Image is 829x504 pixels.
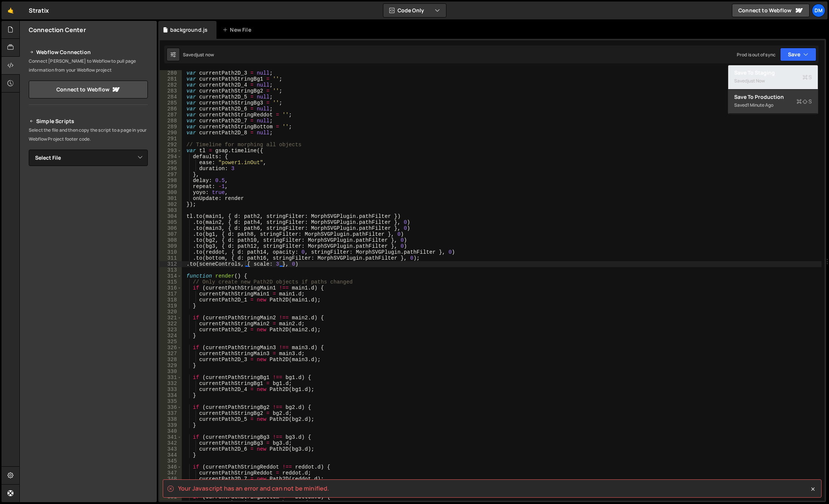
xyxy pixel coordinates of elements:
div: 342 [160,440,182,446]
div: 349 [160,482,182,488]
iframe: YouTube video player [29,250,149,317]
div: background.js [170,26,208,34]
div: 319 [160,303,182,309]
h2: Webflow Connection [29,48,148,57]
h2: Simple Scripts [29,117,148,126]
div: 286 [160,106,182,112]
div: 281 [160,76,182,82]
div: 293 [160,148,182,154]
div: Save to Staging [734,69,812,76]
div: 341 [160,434,182,440]
div: 306 [160,225,182,231]
div: 348 [160,476,182,482]
div: 305 [160,219,182,225]
h2: Connection Center [29,26,86,34]
div: 283 [160,88,182,94]
div: 324 [160,333,182,339]
div: 300 [160,190,182,195]
div: 330 [160,369,182,375]
div: 311 [160,255,182,261]
div: 315 [160,279,182,285]
div: 295 [160,160,182,166]
div: Saved [734,101,812,110]
div: 289 [160,124,182,130]
span: S [802,73,812,81]
div: 318 [160,297,182,303]
div: Saved [734,76,812,85]
div: 287 [160,112,182,118]
div: 326 [160,345,182,351]
a: Connect to Webflow [29,81,148,98]
div: Stratix [29,6,49,15]
div: 296 [160,166,182,172]
div: 347 [160,470,182,476]
div: 1 minute ago [747,102,773,108]
div: New File [222,26,254,34]
div: 350 [160,488,182,494]
div: 309 [160,243,182,249]
div: 338 [160,416,182,422]
div: 337 [160,410,182,416]
div: 320 [160,309,182,315]
div: 307 [160,231,182,237]
div: 340 [160,428,182,434]
iframe: YouTube video player [29,178,149,245]
div: 314 [160,273,182,279]
div: 332 [160,381,182,386]
div: 290 [160,130,182,136]
div: 298 [160,178,182,184]
div: 321 [160,315,182,321]
div: 285 [160,100,182,106]
div: 335 [160,398,182,404]
a: Dm [812,4,825,17]
div: 343 [160,446,182,452]
div: just now [747,78,765,84]
div: 339 [160,422,182,428]
button: Save to StagingS Savedjust now [728,65,818,90]
div: 303 [160,207,182,213]
p: Connect [PERSON_NAME] to Webflow to pull page information from your Webflow project [29,57,148,75]
div: Saved [183,51,214,58]
div: 282 [160,82,182,88]
div: 333 [160,386,182,392]
div: Code Only [728,65,818,114]
spa: Your Javascript has an error and can not be minified. [178,484,329,492]
div: 302 [160,201,182,207]
div: 291 [160,136,182,142]
div: 346 [160,464,182,470]
div: 327 [160,351,182,357]
div: 322 [160,321,182,327]
a: 🤙 [1,1,20,19]
button: Code Only [383,4,446,17]
div: 284 [160,94,182,100]
button: Save to ProductionS Saved1 minute ago [728,90,818,114]
div: Save to Production [734,93,812,101]
div: 308 [160,237,182,243]
div: 344 [160,452,182,458]
div: 317 [160,291,182,297]
div: 297 [160,172,182,178]
div: 301 [160,195,182,201]
div: 292 [160,142,182,148]
div: 304 [160,213,182,219]
div: 331 [160,375,182,381]
div: 280 [160,70,182,76]
div: 328 [160,357,182,363]
span: S [797,98,812,105]
button: Save [780,48,816,61]
a: Connect to Webflow [732,4,810,17]
div: 325 [160,339,182,345]
p: Select the file and then copy the script to a page in your Webflow Project footer code. [29,126,148,144]
div: 334 [160,392,182,398]
div: 336 [160,404,182,410]
div: Prod is out of sync [737,51,776,58]
div: 288 [160,118,182,124]
div: just now [196,51,214,58]
div: 312 [160,261,182,267]
div: 345 [160,458,182,464]
div: 329 [160,363,182,369]
div: 299 [160,184,182,190]
div: 310 [160,249,182,255]
div: 294 [160,154,182,160]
